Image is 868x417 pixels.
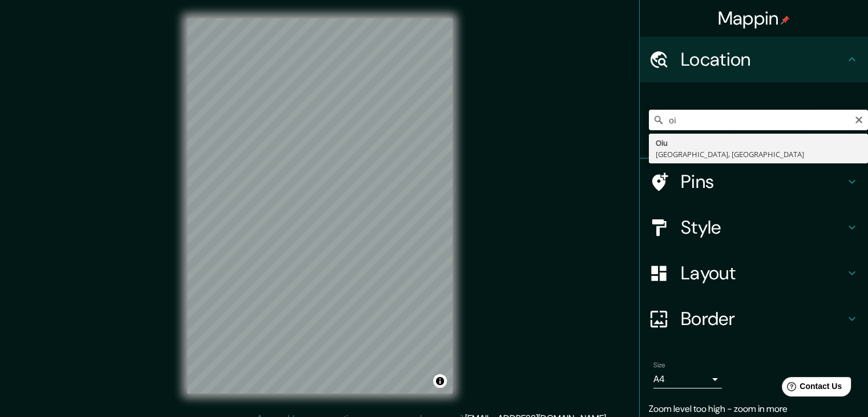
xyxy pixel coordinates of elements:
[854,114,863,125] button: Clear
[681,170,845,193] h4: Pins
[766,372,855,404] iframe: Help widget launcher
[656,149,861,160] div: [GEOGRAPHIC_DATA], [GEOGRAPHIC_DATA]
[653,360,665,370] label: Size
[681,262,845,284] h4: Layout
[718,7,790,30] h4: Mappin
[656,137,861,149] div: Oiu
[187,18,453,394] canvas: Map
[681,48,845,71] h4: Location
[640,205,868,250] div: Style
[640,296,868,342] div: Border
[640,159,868,205] div: Pins
[649,110,868,130] input: Pick your city or area
[653,370,722,388] div: A4
[640,250,868,296] div: Layout
[433,374,447,388] button: Toggle attribution
[681,216,845,239] h4: Style
[781,15,790,25] img: pin-icon.png
[649,402,859,416] p: Zoom level too high - zoom in more
[681,307,845,330] h4: Border
[640,37,868,82] div: Location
